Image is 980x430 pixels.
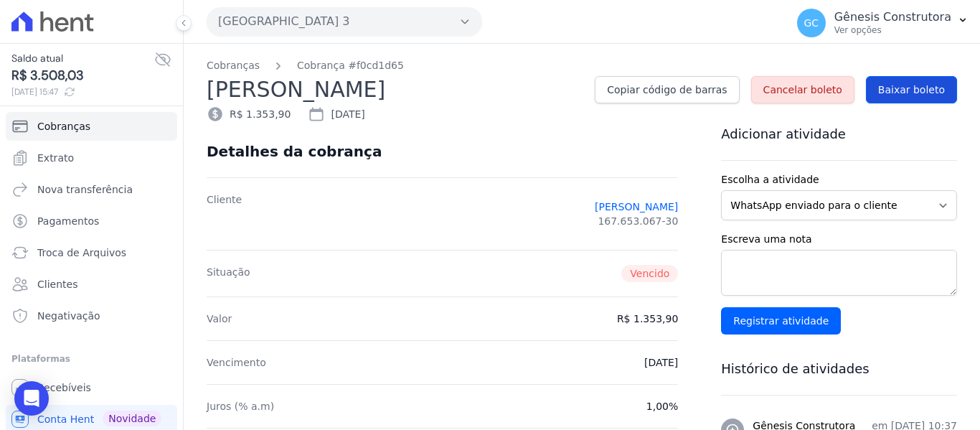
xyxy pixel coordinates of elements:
a: Cobranças [207,58,260,73]
div: R$ 1.353,90 [207,106,291,123]
a: [PERSON_NAME] [595,200,678,214]
span: Saldo atual [11,51,154,66]
dd: R$ 1.353,90 [617,312,678,326]
label: Escreva uma nota [721,232,957,247]
span: Copiar código de barras [607,83,727,97]
span: [DATE] 15:47 [11,85,154,98]
a: Nova transferência [6,175,177,204]
span: Recebíveis [37,380,91,395]
a: Clientes [6,270,177,299]
span: Cobranças [37,119,90,134]
a: Copiar código de barras [595,76,739,103]
label: Escolha a atividade [721,172,957,187]
div: Detalhes da cobrança [207,143,382,160]
span: Troca de Arquivos [37,246,126,260]
a: Extrato [6,144,177,172]
dd: [DATE] [644,355,678,370]
a: Pagamentos [6,207,177,235]
nav: Breadcrumb [207,58,957,73]
dt: Situação [207,265,250,282]
button: GC Gênesis Construtora Ver opções [786,3,980,43]
span: Pagamentos [37,214,99,228]
h3: Adicionar atividade [721,126,957,143]
dt: Vencimento [207,355,266,370]
h2: [PERSON_NAME] [207,73,583,106]
span: Nova transferência [37,182,133,197]
p: Ver opções [834,24,951,36]
h3: Histórico de atividades [721,360,957,378]
a: Cobranças [6,112,177,141]
span: Novidade [103,411,161,426]
span: Cancelar boleto [763,83,842,97]
a: Troca de Arquivos [6,238,177,267]
span: GC [804,18,819,28]
span: Baixar boleto [878,83,945,97]
div: Plataformas [11,350,171,368]
dd: 1,00% [646,399,678,413]
dt: Juros (% a.m) [207,399,274,413]
input: Registrar atividade [721,307,841,335]
span: R$ 3.508,03 [11,66,154,85]
span: Extrato [37,151,74,165]
span: 167.653.067-30 [598,214,678,228]
span: Conta Hent [37,412,94,426]
a: Cancelar boleto [751,76,854,103]
div: Open Intercom Messenger [14,381,49,416]
a: Baixar boleto [866,76,957,103]
a: Cobrança #f0cd1d65 [297,58,404,73]
span: Vencido [621,265,678,282]
a: Recebíveis [6,373,177,402]
p: Gênesis Construtora [834,10,951,24]
button: [GEOGRAPHIC_DATA] 3 [207,7,482,36]
span: Clientes [37,277,77,291]
div: [DATE] [308,106,364,123]
dt: Cliente [207,192,242,235]
dt: Valor [207,312,232,326]
span: Negativação [37,309,100,323]
a: Negativação [6,302,177,330]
